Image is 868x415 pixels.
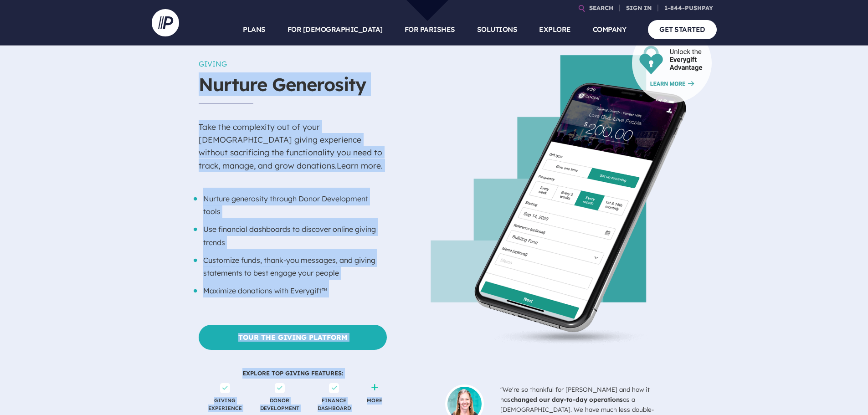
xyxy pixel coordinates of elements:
[405,14,455,46] a: FOR PARISHES
[199,188,387,218] li: Nurture generosity through Donor Development tools
[199,111,387,188] p: Take the complexity out of your [DEMOGRAPHIC_DATA] giving experience without sacrificing the func...
[199,55,387,72] h6: GIVING
[199,218,387,249] li: Use financial dashboards to discover online giving trends
[648,20,717,39] a: GET STARTED
[243,14,266,46] a: PLANS
[199,350,387,383] span: EXPLORE TOP GIVING FEATURES:
[337,160,383,170] a: Learn more.
[199,280,387,297] li: Maximize donations with Everygift™
[199,325,387,350] a: Tour the Giving Platform
[511,395,623,403] b: changed our day-to-day operations
[539,14,571,46] a: EXPLORE
[593,14,627,46] a: COMPANY
[477,14,518,46] a: SOLUTIONS
[199,249,387,280] li: Customize funds, thank-you messages, and giving statements to best engage your people
[199,72,387,103] h3: Nurture Generosity
[288,14,383,46] a: FOR [DEMOGRAPHIC_DATA]
[367,397,382,405] a: MORE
